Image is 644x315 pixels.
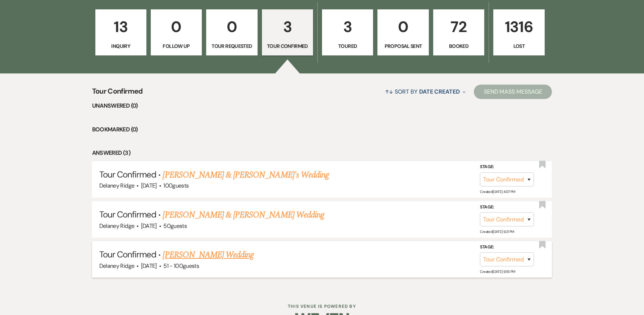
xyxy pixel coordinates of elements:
a: 0Proposal Sent [377,9,428,55]
p: 3 [327,15,368,39]
span: Delaney Ridge [99,262,135,270]
p: 1316 [498,15,540,39]
a: 3Toured [322,9,373,55]
span: 51 - 100 guests [163,262,199,270]
a: 72Booked [433,9,484,55]
p: Follow Up [155,42,197,50]
span: Tour Confirmed [92,86,143,101]
span: Created: [DATE] 4:07 PM [480,189,515,194]
button: Send Mass Message [474,85,552,99]
p: Toured [327,42,368,50]
li: Unanswered (0) [92,101,552,111]
a: 13Inquiry [95,9,146,55]
label: Stage: [480,203,534,211]
p: Proposal Sent [382,42,424,50]
a: 3Tour Confirmed [262,9,313,55]
a: [PERSON_NAME] & [PERSON_NAME] Wedding [163,208,324,221]
p: Lost [498,42,540,50]
a: 0Tour Requested [206,9,257,55]
span: Date Created [419,88,460,95]
span: [DATE] [141,262,157,270]
span: Created: [DATE] 9:55 PM [480,269,515,274]
p: Inquiry [100,42,142,50]
p: 13 [100,15,142,39]
span: Tour Confirmed [99,249,157,260]
span: Tour Confirmed [99,169,157,180]
label: Stage: [480,163,534,171]
a: 0Follow Up [151,9,202,55]
span: Tour Confirmed [99,209,157,220]
p: 0 [382,15,424,39]
span: [DATE] [141,222,157,230]
span: Created: [DATE] 9:21 PM [480,229,514,234]
p: Booked [438,42,480,50]
span: ↑↓ [385,88,394,95]
p: 72 [438,15,480,39]
p: Tour Requested [211,42,253,50]
span: Delaney Ridge [99,222,135,230]
a: [PERSON_NAME] & [PERSON_NAME]'s Wedding [163,168,329,181]
a: 1316Lost [493,9,544,55]
span: Delaney Ridge [99,182,135,189]
button: Sort By Date Created [382,82,468,101]
span: [DATE] [141,182,157,189]
span: 50 guests [163,222,187,230]
p: 3 [267,15,308,39]
li: Bookmarked (0) [92,125,552,134]
p: 0 [155,15,197,39]
span: 100 guests [163,182,189,189]
label: Stage: [480,243,534,251]
li: Answered (3) [92,148,552,158]
p: 0 [211,15,253,39]
p: Tour Confirmed [267,42,308,50]
a: [PERSON_NAME] Wedding [163,248,254,261]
